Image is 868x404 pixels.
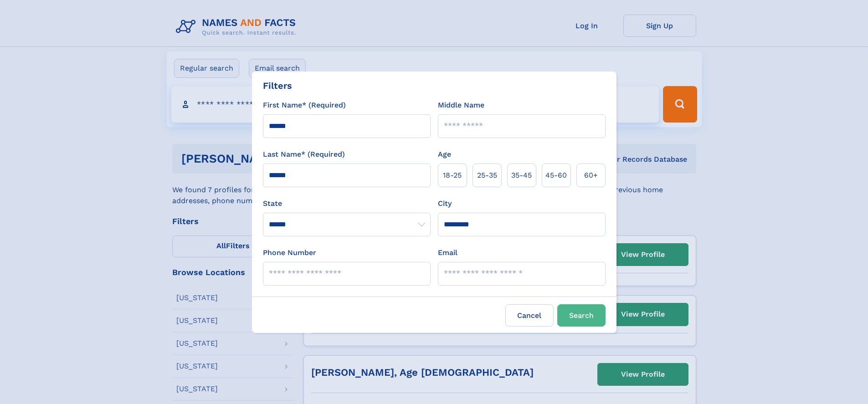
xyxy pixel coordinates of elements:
label: City [438,198,452,209]
label: Email [438,247,457,258]
label: Phone Number [263,247,316,258]
label: First Name* (Required) [263,100,346,111]
div: Filters [263,79,292,92]
span: 35‑45 [511,170,532,181]
label: Middle Name [438,100,484,111]
span: 60+ [584,170,598,181]
label: Age [438,149,451,160]
span: 18‑25 [443,170,462,181]
span: 45‑60 [545,170,567,181]
span: 25‑35 [477,170,497,181]
label: State [263,198,431,209]
label: Last Name* (Required) [263,149,345,160]
label: Cancel [505,304,554,327]
button: Search [557,304,606,327]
